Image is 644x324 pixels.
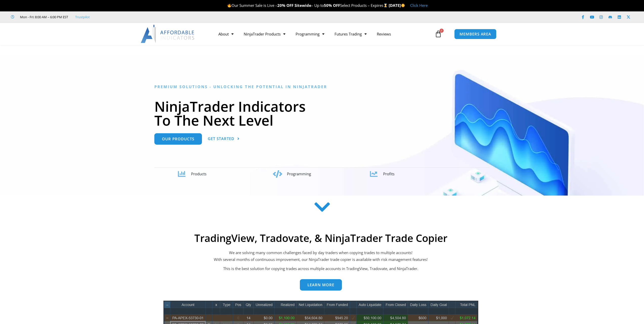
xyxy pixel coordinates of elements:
span: Programming [287,171,311,176]
img: LogoAI | Affordable Indicators – NinjaTrader [141,25,195,43]
p: We are solving many common challenges faced by day traders when copying trades to multiple accoun... [159,249,483,263]
h6: Premium Solutions - Unlocking the Potential in NinjaTrader [154,84,490,89]
span: Our Summer Sale is Live – – Up to Select Products – Expires [227,3,389,8]
a: Trustpilot [75,14,90,20]
a: Futures Trading [329,28,372,40]
a: About [213,28,239,40]
a: MEMBERS AREA [454,29,496,39]
a: NinjaTrader Products [239,28,290,40]
strong: [DATE] [389,3,405,8]
span: Our Products [162,137,194,141]
a: 0 [427,27,449,41]
h1: NinjaTrader Indicators To The Next Level [154,99,490,127]
strong: 20% OFF [277,3,294,8]
span: 0 [440,29,444,33]
strong: Sitewide [295,3,311,8]
span: MEMBERS AREA [460,32,491,36]
span: Learn more [307,283,334,287]
img: ⌛ [384,4,387,7]
span: Get Started [208,137,234,141]
a: Programming [290,28,329,40]
strong: 50% OFF [324,3,340,8]
a: Our Products [154,133,202,145]
p: This is the best solution for copying trades across multiple accounts in TradingView, Tradovate, ... [159,265,483,272]
img: 🌞 [401,4,405,7]
a: Reviews [372,28,396,40]
span: Products [191,171,206,176]
a: Learn more [300,279,342,291]
img: 🔥 [227,4,231,7]
nav: Menu [213,28,433,40]
span: Mon - Fri: 8:00 AM – 6:00 PM EST [19,14,68,20]
span: Profits [383,171,394,176]
h2: TradingView, Tradovate, & NinjaTrader Trade Copier [159,232,483,244]
a: Click Here [410,3,428,8]
a: Get Started [208,133,240,145]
